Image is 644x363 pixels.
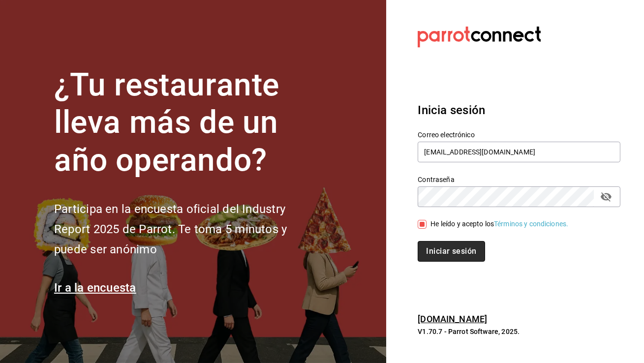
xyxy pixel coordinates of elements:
[54,281,136,295] a: Ir a la encuesta
[430,219,568,229] div: He leído y acepto los
[418,101,620,119] h3: Inicia sesión
[418,142,620,162] input: Ingresa tu correo electrónico
[418,176,620,183] label: Contraseña
[418,327,620,336] p: V1.70.7 - Parrot Software, 2025.
[54,66,320,180] h1: ¿Tu restaurante lleva más de un año operando?
[418,241,485,262] button: Iniciar sesión
[418,131,620,138] label: Correo electrónico
[54,199,320,259] h2: Participa en la encuesta oficial del Industry Report 2025 de Parrot. Te toma 5 minutos y puede se...
[418,314,487,324] a: [DOMAIN_NAME]
[598,188,614,205] button: passwordField
[494,220,568,228] a: Términos y condiciones.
